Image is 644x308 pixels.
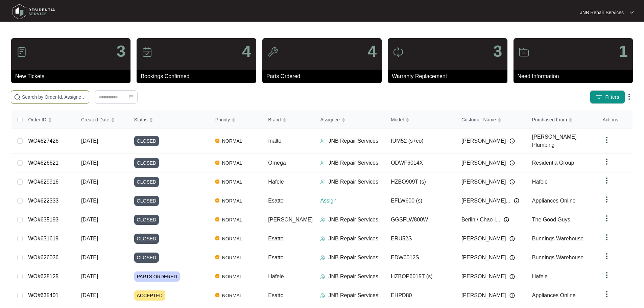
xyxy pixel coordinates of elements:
[320,217,326,222] img: Assigner Icon
[268,236,283,241] span: Esatto
[385,191,456,210] td: EFLW600 (s)
[134,158,159,168] span: CLOSED
[320,274,326,279] img: Assigner Icon
[81,292,98,298] span: [DATE]
[385,172,456,191] td: HZBO909T (s)
[215,139,219,143] img: Vercel Logo
[328,159,378,167] p: JNB Repair Services
[263,111,315,129] th: Brand
[219,254,245,262] span: NORMAL
[266,72,382,80] p: Parts Ordered
[268,255,283,260] span: Esatto
[532,179,548,185] span: Hafele
[519,47,529,57] img: icon
[215,180,219,184] img: Vercel Logo
[603,214,611,222] img: dropdown arrow
[81,217,98,222] span: [DATE]
[81,236,98,241] span: [DATE]
[141,72,256,80] p: Bookings Confirmed
[385,286,456,305] td: EHPD80
[532,217,570,222] span: The Good Guys
[461,216,500,224] span: Berlin / Chao-l...
[320,255,326,260] img: Assigner Icon
[461,197,510,205] span: [PERSON_NAME]...
[219,197,245,205] span: NORMAL
[134,177,159,187] span: CLOSED
[590,90,625,104] button: filter iconFilters
[514,198,519,204] img: Info icon
[532,292,576,298] span: Appliances Online
[23,111,76,129] th: Order ID
[532,198,576,204] span: Appliances Online
[28,116,46,123] span: Order ID
[392,72,507,80] p: Warranty Replacement
[328,235,378,243] p: JNB Repair Services
[28,236,58,241] a: WO#631619
[328,216,378,224] p: JNB Repair Services
[215,116,230,123] span: Priority
[28,292,58,298] a: WO#635401
[268,160,286,166] span: Omega
[603,271,611,279] img: dropdown arrow
[385,210,456,229] td: GGSFLW800W
[215,236,219,240] img: Vercel Logo
[28,217,58,222] a: WO#635193
[320,160,326,166] img: Assigner Icon
[117,43,126,60] p: 3
[385,267,456,286] td: HZBOP6015T (s)
[268,217,313,222] span: [PERSON_NAME]
[518,72,633,80] p: Need Information
[215,161,219,165] img: Vercel Logo
[461,273,506,281] span: [PERSON_NAME]
[267,47,278,57] img: icon
[461,137,506,145] span: [PERSON_NAME]
[28,160,58,166] a: WO#626621
[134,196,159,206] span: CLOSED
[385,229,456,248] td: ERU52S
[142,47,152,57] img: icon
[15,72,130,80] p: New Tickets
[81,274,98,279] span: [DATE]
[328,178,378,186] p: JNB Repair Services
[81,160,98,166] span: [DATE]
[268,198,283,204] span: Esatto
[134,136,159,146] span: CLOSED
[134,290,165,301] span: ACCEPTED
[603,195,611,204] img: dropdown arrow
[215,217,219,221] img: Vercel Logo
[603,176,611,185] img: dropdown arrow
[456,111,527,129] th: Customer Name
[268,116,281,123] span: Brand
[527,111,597,129] th: Purchased From
[603,233,611,241] img: dropdown arrow
[328,254,378,262] p: JNB Repair Services
[385,248,456,267] td: EDW6012S
[532,116,567,123] span: Purchased From
[461,291,506,300] span: [PERSON_NAME]
[597,111,633,129] th: Actions
[461,116,496,123] span: Customer Name
[219,273,245,281] span: NORMAL
[320,236,326,241] img: Assigner Icon
[22,93,86,101] input: Search by Order Id, Assignee Name, Customer Name, Brand and Model
[134,116,148,123] span: Status
[10,2,57,22] img: residentia service logo
[242,43,251,60] p: 4
[385,129,456,153] td: IUM52 (s+co)
[81,255,98,260] span: [DATE]
[391,116,404,123] span: Model
[320,179,326,185] img: Assigner Icon
[315,111,385,129] th: Assignee
[509,236,515,241] img: Info icon
[603,290,611,298] img: dropdown arrow
[219,291,245,300] span: NORMAL
[532,134,577,148] span: [PERSON_NAME] Plumbing
[14,94,21,100] img: search-icon
[215,198,219,203] img: Vercel Logo
[320,197,385,205] p: Assign
[385,153,456,172] td: ODWF6014X
[509,274,515,279] img: Info icon
[268,138,281,144] span: Inalto
[509,255,515,260] img: Info icon
[320,116,340,123] span: Assignee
